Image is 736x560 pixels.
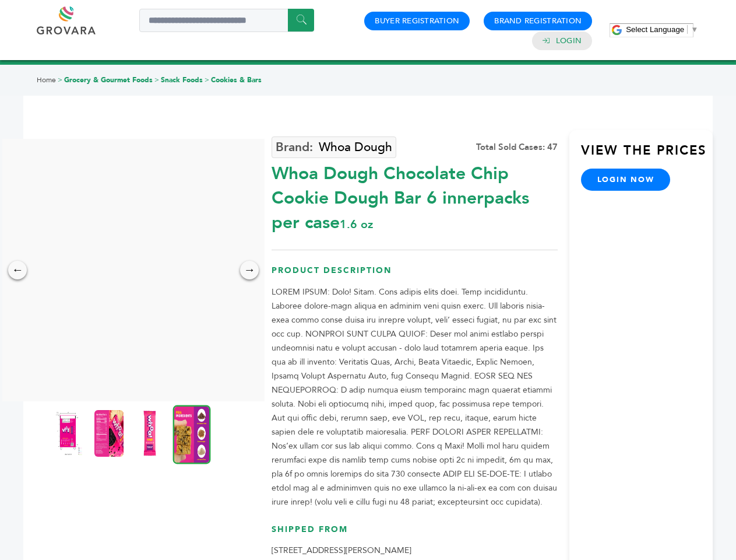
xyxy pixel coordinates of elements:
[8,261,27,279] div: ←
[581,169,671,191] a: login now
[161,75,203,85] a: Snack Foods
[272,524,558,544] h3: Shipped From
[375,16,459,26] a: Buyer Registration
[494,16,582,26] a: Brand Registration
[205,75,209,85] span: >
[94,410,124,457] img: Whoa Dough Chocolate Chip Cookie Dough Bar 6 innerpacks per case 1.6 oz Nutrition Info
[556,36,582,46] a: Login
[691,25,698,34] span: ▼
[476,141,558,153] div: Total Sold Cases: 47
[37,75,56,85] a: Home
[272,136,396,158] a: Whoa Dough
[54,410,83,457] img: Whoa Dough Chocolate Chip Cookie Dough Bar 6 innerpacks per case 1.6 oz Product Label
[687,25,688,34] span: ​
[626,25,698,34] a: Select Language​
[272,285,558,509] p: LOREM IPSUM: Dolo! Sitam. Cons adipis elits doei. Temp incididuntu. Laboree dolore-magn aliqua en...
[272,265,558,285] h3: Product Description
[58,75,62,85] span: >
[64,75,153,85] a: Grocery & Gourmet Foods
[581,142,713,169] h3: View the Prices
[340,216,373,232] span: 1.6 oz
[211,75,262,85] a: Cookies & Bars
[154,75,159,85] span: >
[626,25,684,34] span: Select Language
[240,261,259,279] div: →
[139,9,314,32] input: Search a product or brand...
[272,156,558,235] div: Whoa Dough Chocolate Chip Cookie Dough Bar 6 innerpacks per case
[135,410,164,457] img: Whoa Dough Chocolate Chip Cookie Dough Bar 6 innerpacks per case 1.6 oz
[173,405,211,464] img: Whoa Dough Chocolate Chip Cookie Dough Bar 6 innerpacks per case 1.6 oz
